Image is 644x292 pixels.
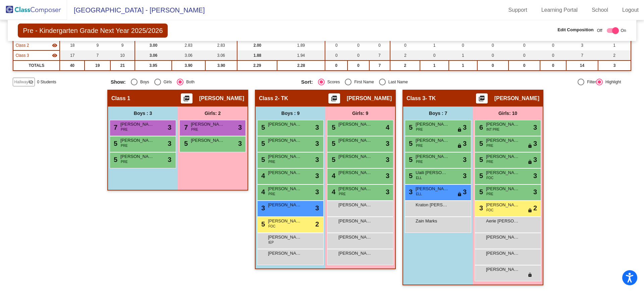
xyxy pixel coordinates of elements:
[111,95,130,102] span: Class 1
[13,40,60,50] td: Amy Chastain - TK
[528,160,532,165] span: lock
[121,159,128,164] span: PRE
[277,60,325,71] td: 2.28
[161,79,172,85] div: Girls
[486,143,493,148] span: PRE
[260,188,265,196] span: 4
[325,107,395,120] div: Girls: 9
[268,169,302,176] span: [PERSON_NAME]
[121,127,128,132] span: PRE
[120,121,154,128] span: [PERSON_NAME]
[449,50,477,60] td: 1
[238,138,242,149] span: 3
[508,40,540,50] td: 0
[338,250,372,257] span: [PERSON_NAME]
[315,219,319,229] span: 2
[111,79,126,85] span: Show:
[486,127,499,132] span: INT PRE
[112,156,117,163] span: 5
[457,192,462,197] span: lock
[486,218,520,224] span: Aerie [PERSON_NAME]
[237,60,277,71] td: 2.29
[494,95,539,102] span: [PERSON_NAME]
[168,122,171,132] span: 3
[325,40,347,50] td: 0
[463,122,467,132] span: 3
[457,127,462,133] span: lock
[199,95,244,102] span: [PERSON_NAME]
[598,50,631,60] td: 2
[598,40,631,50] td: 1
[172,60,205,71] td: 3.90
[478,140,483,147] span: 5
[407,156,413,163] span: 5
[108,107,178,120] div: Boys : 3
[315,138,319,149] span: 3
[278,95,288,102] span: - TK
[416,185,449,192] span: [PERSON_NAME]
[205,40,237,50] td: 2.83
[463,138,467,149] span: 3
[390,50,420,60] td: 2
[325,60,347,71] td: 0
[238,122,242,132] span: 3
[13,50,60,60] td: Nadine Seghetti - TK
[183,79,195,85] div: Both
[416,218,449,224] span: Zain Marks
[463,171,467,181] span: 3
[182,124,188,131] span: 7
[135,40,172,50] td: 3.00
[621,28,626,34] span: On
[85,50,110,60] td: 7
[138,79,149,85] div: Boys
[486,192,493,197] span: PRE
[268,121,302,128] span: [PERSON_NAME]
[268,218,302,224] span: [PERSON_NAME]
[330,188,335,196] span: 4
[416,153,449,160] span: [PERSON_NAME]
[205,60,237,71] td: 3.90
[191,121,224,128] span: [PERSON_NAME]
[135,50,172,60] td: 3.06
[181,93,193,103] button: Print Students Details
[315,155,319,165] span: 3
[476,93,488,103] button: Print Students Details
[463,187,467,197] span: 3
[533,187,537,197] span: 3
[486,266,520,273] span: [PERSON_NAME]
[533,171,537,181] span: 3
[566,40,598,50] td: 3
[112,124,117,131] span: 7
[328,93,340,103] button: Print Students Details
[260,124,265,131] span: 5
[110,60,135,71] td: 21
[330,156,335,163] span: 5
[477,60,508,71] td: 0
[205,50,237,60] td: 3.06
[407,140,413,147] span: 5
[486,153,520,160] span: [PERSON_NAME]
[533,155,537,165] span: 3
[338,153,372,160] span: [PERSON_NAME]
[301,79,313,85] span: Sort:
[237,50,277,60] td: 1.88
[60,60,85,71] td: 40
[268,224,275,229] span: FOC
[85,40,110,50] td: 9
[478,172,483,179] span: 5
[557,27,594,33] span: Edit Composition
[420,40,448,50] td: 1
[617,5,644,15] a: Logout
[540,60,566,71] td: 0
[172,50,205,60] td: 3.06
[425,95,436,102] span: - TK
[407,188,413,196] span: 3
[260,220,265,228] span: 5
[386,171,389,181] span: 3
[416,202,449,208] span: Kraton [PERSON_NAME]
[508,50,540,60] td: 0
[540,50,566,60] td: 0
[540,40,566,50] td: 0
[603,79,621,85] div: Highlight
[268,240,274,245] span: IEP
